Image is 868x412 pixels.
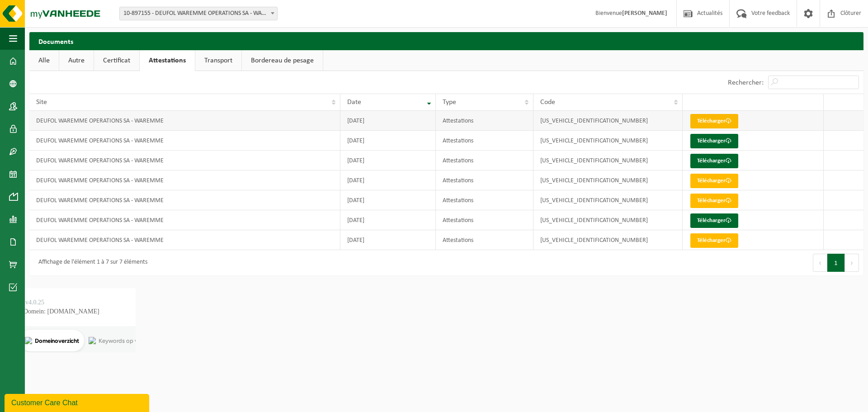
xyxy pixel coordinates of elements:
[340,190,436,210] td: [DATE]
[436,151,533,170] td: Attestations
[119,7,278,20] span: 10-897155 - DEUFOL WAREMME OPERATIONS SA - WAREMME
[195,50,241,71] a: Transport
[34,255,147,271] div: Affichage de l'élément 1 à 7 sur 7 éléments
[728,79,764,86] label: Rechercher:
[29,32,863,50] h2: Documents
[533,190,683,210] td: [US_VEHICLE_IDENTIFICATION_NUMBER]
[29,151,340,170] td: DEUFOL WAREMME OPERATIONS SA - WAREMME
[540,99,555,106] span: Code
[533,170,683,190] td: [US_VEHICLE_IDENTIFICATION_NUMBER]
[533,230,683,250] td: [US_VEHICLE_IDENTIFICATION_NUMBER]
[29,50,59,71] a: Alle
[436,210,533,230] td: Attestations
[29,190,340,210] td: DEUFOL WAREMME OPERATIONS SA - WAREMME
[5,392,151,412] iframe: chat widget
[340,230,436,250] td: [DATE]
[690,233,738,248] a: Télécharger
[690,174,738,188] a: Télécharger
[14,24,22,31] img: website_grey.svg
[436,230,533,250] td: Attestations
[533,131,683,151] td: [US_VEHICLE_IDENTIFICATION_NUMBER]
[140,50,195,71] a: Attestations
[347,99,361,106] span: Date
[340,170,436,190] td: [DATE]
[35,53,79,59] div: Domeinoverzicht
[340,151,436,170] td: [DATE]
[690,194,738,208] a: Télécharger
[24,24,99,31] div: Domein: [DOMAIN_NAME]
[29,230,340,250] td: DEUFOL WAREMME OPERATIONS SA - WAREMME
[59,50,94,71] a: Autre
[622,10,667,17] strong: [PERSON_NAME]
[29,131,340,151] td: DEUFOL WAREMME OPERATIONS SA - WAREMME
[436,190,533,210] td: Attestations
[690,134,738,148] a: Télécharger
[340,111,436,131] td: [DATE]
[29,111,340,131] td: DEUFOL WAREMME OPERATIONS SA - WAREMME
[845,254,859,272] button: Next
[242,50,323,71] a: Bordereau de pesage
[25,14,44,22] div: v 4.0.25
[99,53,155,59] div: Keywords op verkeer
[29,170,340,190] td: DEUFOL WAREMME OPERATIONS SA - WAREMME
[14,14,22,22] img: logo_orange.svg
[813,254,827,272] button: Previous
[94,50,139,71] a: Certificat
[690,114,738,128] a: Télécharger
[340,210,436,230] td: [DATE]
[36,99,47,106] span: Site
[89,52,96,60] img: tab_keywords_by_traffic_grey.svg
[29,210,340,230] td: DEUFOL WAREMME OPERATIONS SA - WAREMME
[436,170,533,190] td: Attestations
[690,154,738,168] a: Télécharger
[533,111,683,131] td: [US_VEHICLE_IDENTIFICATION_NUMBER]
[443,99,456,106] span: Type
[436,111,533,131] td: Attestations
[533,151,683,170] td: [US_VEHICLE_IDENTIFICATION_NUMBER]
[827,254,845,272] button: 1
[340,131,436,151] td: [DATE]
[533,210,683,230] td: [US_VEHICLE_IDENTIFICATION_NUMBER]
[120,7,277,20] span: 10-897155 - DEUFOL WAREMME OPERATIONS SA - WAREMME
[436,131,533,151] td: Attestations
[25,52,32,60] img: tab_domain_overview_orange.svg
[690,213,738,228] a: Télécharger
